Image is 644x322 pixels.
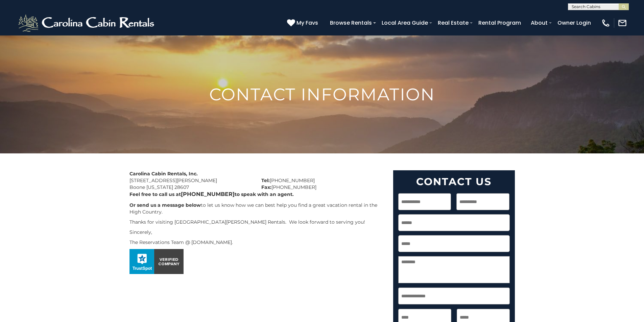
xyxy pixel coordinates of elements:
[124,170,256,191] div: [STREET_ADDRESS][PERSON_NAME] Boone [US_STATE] 28607
[129,239,383,246] p: The Reservations Team @ [DOMAIN_NAME].
[378,17,431,29] a: Local Area Guide
[17,13,157,33] img: White-1-2.png
[398,175,510,188] h2: Contact Us
[129,219,383,225] p: Thanks for visiting [GEOGRAPHIC_DATA][PERSON_NAME] Rentals. We look forward to serving you!
[129,191,181,197] b: Feel free to call us at
[261,177,270,183] strong: Tel:
[129,171,198,177] strong: Carolina Cabin Rentals, Inc.
[129,229,383,236] p: Sincerely,
[181,191,235,197] b: [PHONE_NUMBER]
[129,202,201,208] b: Or send us a message below
[296,19,318,27] span: My Favs
[554,17,594,29] a: Owner Login
[601,18,611,28] img: phone-regular-white.png
[527,17,551,29] a: About
[235,191,294,197] b: to speak with an agent.
[475,17,524,29] a: Rental Program
[287,19,320,27] a: My Favs
[434,17,472,29] a: Real Estate
[261,184,271,190] strong: Fax:
[256,170,388,191] div: [PHONE_NUMBER] [PHONE_NUMBER]
[129,202,383,215] p: to let us know how we can best help you find a great vacation rental in the High Country.
[129,249,184,274] img: seal_horizontal.png
[618,18,627,28] img: mail-regular-white.png
[327,17,375,29] a: Browse Rentals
